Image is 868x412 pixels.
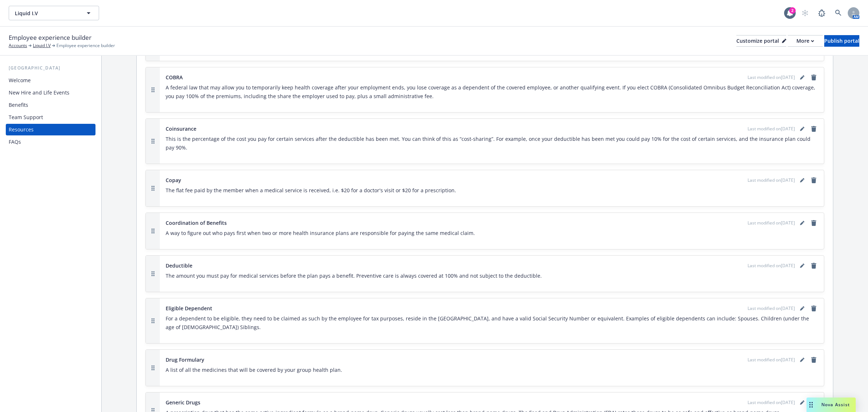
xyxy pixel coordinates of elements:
a: Report a Bug [814,6,829,20]
a: Start snowing [798,6,812,20]
span: Coordination of Benefits [166,219,227,227]
span: Employee experience builder [9,33,92,42]
a: editPencil [798,261,807,270]
button: Nova Assist [807,398,856,412]
span: Last modified on [DATE] [748,399,795,406]
a: editPencil [798,304,807,313]
a: editPencil [798,125,807,133]
a: New Hire and Life Events [6,87,95,98]
div: Drag to move [807,398,816,412]
a: Accounts [9,42,27,49]
span: Last modified on [DATE] [748,262,795,269]
span: Eligible Dependent [166,304,212,312]
p: A federal law that may allow you to temporarily keep health coverage after your employment ends, ... [166,83,818,101]
span: Last modified on [DATE] [748,357,795,363]
div: Welcome [9,75,31,86]
a: Resources [6,124,95,135]
span: COBRA [166,73,183,81]
div: New Hire and Life Events [9,87,69,98]
span: Last modified on [DATE] [748,126,795,132]
a: Search [831,6,846,20]
a: editPencil [798,176,807,185]
button: Liquid I.V [9,6,99,20]
p: The flat fee paid by the member when a medical service is received, i.e. $20 for a doctor's visit... [166,186,818,195]
button: Customize portal [736,35,786,47]
span: Nova Assist [821,402,850,408]
button: More [788,35,823,47]
div: Publish portal [824,35,859,46]
a: editPencil [798,398,807,407]
span: Last modified on [DATE] [748,220,795,226]
div: Team Support [9,112,43,123]
span: Last modified on [DATE] [748,305,795,312]
a: remove [809,73,818,82]
div: [GEOGRAPHIC_DATA] [6,64,95,72]
p: A way to figure out who pays first when two or more health insurance plans are responsible for pa... [166,229,818,237]
a: editPencil [798,73,807,82]
span: Coinsurance [166,125,196,133]
span: Generic Drugs [166,399,200,406]
span: Copay [166,176,181,184]
div: FAQs [9,136,21,148]
a: remove [809,125,818,133]
span: Deductible [166,262,192,269]
span: Last modified on [DATE] [748,177,795,184]
a: remove [809,219,818,227]
div: 2 [789,7,796,14]
a: Liquid I.V [33,42,51,49]
a: FAQs [6,136,95,148]
div: Resources [9,124,34,135]
a: editPencil [798,356,807,364]
a: Benefits [6,99,95,111]
a: Team Support [6,112,95,123]
p: For a dependent to be eligible, they need to be claimed as such by the employee for tax purposes,... [166,314,818,332]
a: Welcome [6,75,95,86]
div: More [796,35,814,46]
span: Drug Formulary [166,356,204,363]
div: Benefits [9,99,28,111]
span: Liquid I.V [15,9,77,17]
a: remove [809,176,818,185]
p: The amount you must pay for medical services before the plan pays a benefit. Preventive care is a... [166,272,818,280]
a: editPencil [798,219,807,227]
a: remove [809,356,818,364]
p: A list of all the medicines that will be covered by your group health plan. [166,366,818,374]
a: remove [809,261,818,270]
div: Customize portal [736,35,786,46]
a: remove [809,304,818,313]
p: This is the percentage of the cost you pay for certain services after the deductible has been met... [166,135,818,152]
span: Employee experience builder [56,42,115,49]
span: Last modified on [DATE] [748,74,795,81]
button: Publish portal [824,35,859,47]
